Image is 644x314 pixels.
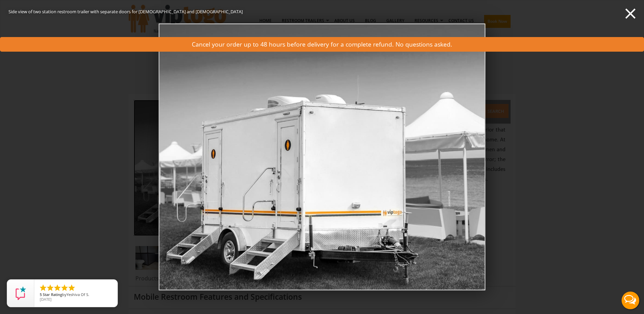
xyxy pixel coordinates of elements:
li:  [53,284,61,292]
li:  [39,284,47,292]
span: by [40,293,112,297]
button: Live Chat [617,287,644,314]
span: Yeshiva Of S. [67,292,89,297]
span: [DATE] [40,297,52,302]
li:  [46,284,54,292]
li:  [60,284,69,292]
span: Star Rating [43,292,62,297]
li:  [68,284,76,292]
span: 5 [40,292,42,297]
img: 2-2.jpg [159,23,485,290]
img: Review Rating [14,286,27,300]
